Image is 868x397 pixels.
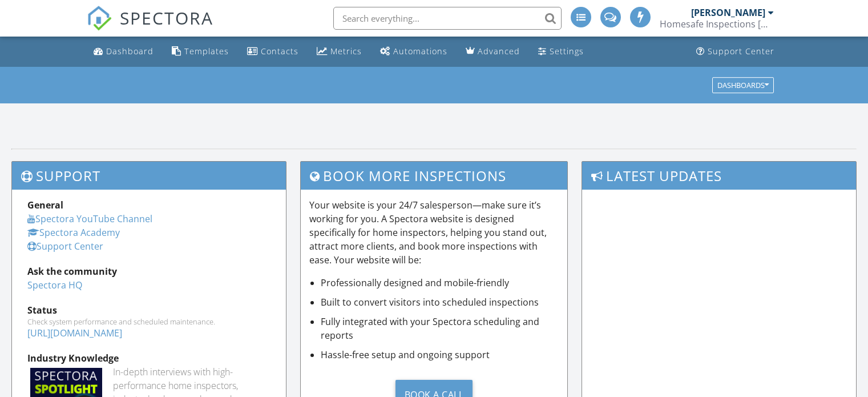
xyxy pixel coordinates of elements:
[312,41,366,62] a: Metrics
[27,279,82,291] a: Spectora HQ
[534,41,588,62] a: Settings
[87,6,112,31] img: The Best Home Inspection Software - Spectora
[106,46,154,57] div: Dashboard
[120,6,213,30] span: SPECTORA
[717,81,769,89] div: Dashboards
[27,226,120,239] a: Spectora Academy
[660,18,774,30] div: Homesafe Inspections Northern Beaches
[330,46,362,57] div: Metrics
[321,348,559,362] li: Hassle-free setup and ongoing support
[691,7,765,18] div: [PERSON_NAME]
[309,198,559,267] p: Your website is your 24/7 salesperson—make sure it’s working for you. A Spectora website is desig...
[27,303,271,317] div: Status
[461,41,524,62] a: Advanced
[321,276,559,290] li: Professionally designed and mobile-friendly
[261,46,298,57] div: Contacts
[321,295,559,309] li: Built to convert visitors into scheduled inspections
[478,46,520,57] div: Advanced
[27,199,63,211] strong: General
[12,162,286,190] h3: Support
[550,46,584,57] div: Settings
[184,46,229,57] div: Templates
[393,46,447,57] div: Automations
[27,317,271,326] div: Check system performance and scheduled maintenance.
[89,41,158,62] a: Dashboard
[27,212,152,225] a: Spectora YouTube Channel
[582,162,856,190] h3: Latest Updates
[333,7,562,30] input: Search everything...
[27,264,271,278] div: Ask the community
[712,77,774,93] button: Dashboards
[27,327,122,339] a: [URL][DOMAIN_NAME]
[692,41,779,62] a: Support Center
[243,41,303,62] a: Contacts
[87,15,213,39] a: SPECTORA
[27,351,271,365] div: Industry Knowledge
[27,240,103,252] a: Support Center
[376,41,452,62] a: Automations (Advanced)
[321,315,559,342] li: Fully integrated with your Spectora scheduling and reports
[301,162,568,190] h3: Book More Inspections
[167,41,233,62] a: Templates
[708,46,774,57] div: Support Center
